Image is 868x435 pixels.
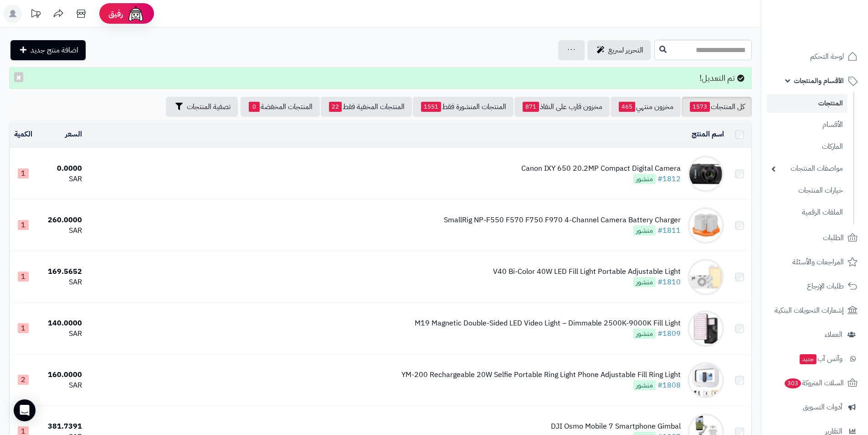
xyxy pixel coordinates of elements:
a: مخزون قارب على النفاذ871 [514,97,610,117]
div: SAR [41,277,82,288]
div: 260.0000 [41,215,82,225]
span: منشور [633,380,656,390]
span: 22 [329,102,342,112]
div: 160.0000 [41,370,82,380]
a: خيارات المنتجات [767,181,847,200]
a: السعر [65,129,82,140]
span: إشعارات التحويلات البنكية [775,304,844,317]
span: اضافة منتج جديد [31,45,78,56]
div: DJI Osmo Mobile 7 Smartphone Gimbal [551,421,681,432]
a: وآتس آبجديد [767,348,863,370]
div: SAR [41,225,82,236]
span: 1573 [690,102,710,112]
img: M19 Magnetic Double-Sided LED Video Light – Dimmable 2500K-9000K Fill Light [688,310,724,347]
span: منشور [633,225,656,236]
span: 2 [18,375,29,385]
img: V40 Bi-Color 40W LED Fill Light Portable Adjustable Light [688,259,724,295]
a: تحديثات المنصة [24,5,47,25]
div: تم التعديل! [9,67,752,89]
a: الطلبات [767,227,863,249]
a: المراجعات والأسئلة [767,251,863,273]
span: أدوات التسويق [803,401,842,414]
span: منشور [633,329,656,339]
a: التحرير لسريع [587,40,651,60]
span: المراجعات والأسئلة [792,256,844,268]
a: الماركات [767,137,847,157]
div: 0.0000 [41,163,82,174]
a: السلات المتروكة303 [767,372,863,394]
a: الملفات الرقمية [767,203,847,222]
div: M19 Magnetic Double-Sided LED Video Light – Dimmable 2500K-9000K Fill Light [415,318,681,329]
div: 381.7391 [41,421,82,432]
a: #1812 [657,173,681,184]
div: SmallRig NP-F550 F570 F750 F970 4-Channel Camera Battery Charger [444,215,681,225]
a: #1810 [657,277,681,288]
span: 1551 [421,102,441,112]
span: منشور [633,277,656,287]
span: لوحة التحكم [810,50,844,63]
span: 1 [18,168,29,178]
a: #1811 [657,225,681,236]
a: المنتجات [767,94,847,113]
span: 1 [18,272,29,282]
span: العملاء [825,328,842,341]
span: 303 [785,378,801,388]
div: Open Intercom Messenger [14,399,36,421]
a: المنتجات المنشورة فقط1551 [413,97,514,117]
a: اسم المنتج [692,129,724,140]
a: مخزون منتهي465 [611,97,681,117]
a: #1808 [657,380,681,391]
img: YM-200 Rechargeable 20W Selfie Portable Ring Light Phone Adjustable Fill Ring Light [688,362,724,398]
span: التحرير لسريع [608,45,643,56]
div: SAR [41,329,82,339]
span: السلات المتروكة [784,377,844,389]
img: ai-face.png [127,5,145,23]
img: logo-2.png [806,26,859,45]
span: 871 [523,102,539,112]
a: طلبات الإرجاع [767,275,863,297]
span: 1 [18,220,29,230]
button: × [14,72,23,82]
span: طلبات الإرجاع [807,280,844,293]
a: أدوات التسويق [767,396,863,418]
span: رفيق [108,8,123,19]
a: الكمية [14,129,32,140]
span: 465 [619,102,635,112]
button: تصفية المنتجات [166,97,238,117]
span: 1 [18,323,29,333]
div: V40 Bi-Color 40W LED Fill Light Portable Adjustable Light [493,267,681,277]
span: منشور [633,174,656,184]
div: SAR [41,174,82,184]
span: 0 [249,102,260,112]
a: إشعارات التحويلات البنكية [767,299,863,321]
a: العملاء [767,324,863,346]
span: وآتس آب [799,352,842,365]
span: الطلبات [823,231,844,244]
img: SmallRig NP-F550 F570 F750 F970 4-Channel Camera Battery Charger [688,207,724,244]
a: #1809 [657,328,681,339]
a: اضافة منتج جديد [10,40,86,60]
img: Canon IXY 650 20.2MP Compact Digital Camera [688,156,724,192]
a: مواصفات المنتجات [767,159,847,178]
a: المنتجات المخفضة0 [241,97,320,117]
div: SAR [41,380,82,391]
a: المنتجات المخفية فقط22 [321,97,412,117]
span: جديد [800,354,817,364]
a: لوحة التحكم [767,46,863,68]
div: 169.5652 [41,267,82,277]
span: تصفية المنتجات [187,101,231,112]
div: YM-200 Rechargeable 20W Selfie Portable Ring Light Phone Adjustable Fill Ring Light [401,370,681,380]
a: الأقسام [767,115,847,135]
div: Canon IXY 650 20.2MP Compact Digital Camera [521,163,681,174]
span: الأقسام والمنتجات [794,74,844,87]
div: 140.0000 [41,318,82,329]
a: كل المنتجات1573 [682,97,752,117]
